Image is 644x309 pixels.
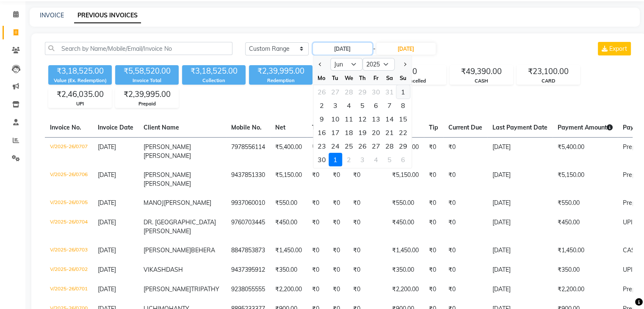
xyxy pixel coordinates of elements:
[330,58,362,71] select: Select month
[369,126,383,139] div: Friday, June 20, 2025
[424,280,443,299] td: ₹0
[609,45,627,52] span: Export
[517,66,580,77] div: ₹23,100.00
[553,260,618,280] td: ₹350.00
[74,8,141,23] a: PREVIOUS INVOICES
[348,241,387,260] td: ₹0
[558,124,613,131] span: Payment Amount
[317,58,324,71] button: Previous month
[313,43,372,55] input: Start Date
[315,71,329,85] div: Mo
[424,193,443,213] td: ₹0
[329,71,342,85] div: Tu
[45,193,93,213] td: V/2025-26/0705
[50,124,81,131] span: Invoice No.
[342,126,356,139] div: Wednesday, June 18, 2025
[45,213,93,241] td: V/2025-26/0704
[443,260,487,280] td: ₹0
[348,280,387,299] td: ₹0
[307,166,328,193] td: ₹0
[362,58,395,71] select: Select year
[443,166,487,193] td: ₹0
[116,100,178,108] div: Prepaid
[517,77,580,85] div: CARD
[598,42,631,55] button: Export
[553,137,618,166] td: ₹5,400.00
[383,71,396,85] div: Sa
[342,99,356,112] div: Wednesday, June 4, 2025
[487,213,553,241] td: [DATE]
[329,153,342,166] div: 1
[396,85,410,99] div: 1
[429,124,438,131] span: Tip
[383,153,396,166] div: 5
[342,153,356,166] div: Wednesday, July 2, 2025
[45,166,93,193] td: V/2025-26/0706
[369,99,383,112] div: 6
[348,260,387,280] td: ₹0
[144,266,166,273] span: VIKASH
[623,218,633,226] span: UPI
[315,99,329,112] div: 2
[328,280,348,299] td: ₹0
[487,193,553,213] td: [DATE]
[98,266,116,273] span: [DATE]
[356,85,369,99] div: 29
[329,112,342,126] div: Tuesday, June 10, 2025
[396,99,410,112] div: Sunday, June 8, 2025
[144,152,191,160] span: [PERSON_NAME]
[270,166,307,193] td: ₹5,150.00
[226,280,270,299] td: 9238055555
[383,139,396,153] div: 28
[98,246,116,254] span: [DATE]
[448,124,482,131] span: Current Due
[45,260,93,280] td: V/2025-26/0702
[342,153,356,166] div: 2
[553,241,618,260] td: ₹1,450.00
[329,99,342,112] div: Tuesday, June 3, 2025
[383,126,396,139] div: 21
[369,85,383,99] div: Friday, May 30, 2025
[328,193,348,213] td: ₹0
[553,213,618,241] td: ₹450.00
[48,77,112,84] div: Value (Ex. Redemption)
[342,112,356,126] div: Wednesday, June 11, 2025
[307,213,328,241] td: ₹0
[387,213,424,241] td: ₹450.00
[307,137,328,166] td: ₹0
[450,77,513,85] div: CASH
[369,139,383,153] div: 27
[270,260,307,280] td: ₹350.00
[307,193,328,213] td: ₹0
[396,99,410,112] div: 8
[144,285,191,293] span: [PERSON_NAME]
[623,246,640,254] span: CASH
[144,199,164,207] span: MANOJ
[369,85,383,99] div: 30
[315,112,329,126] div: Monday, June 9, 2025
[356,71,369,85] div: Th
[396,85,410,99] div: Sunday, June 1, 2025
[443,213,487,241] td: ₹0
[396,139,410,153] div: Sunday, June 29, 2025
[369,112,383,126] div: Friday, June 13, 2025
[315,139,329,153] div: 23
[249,65,312,77] div: ₹2,39,995.00
[369,71,383,85] div: Fr
[315,126,329,139] div: 16
[328,260,348,280] td: ₹0
[49,100,111,108] div: UPI
[342,112,356,126] div: 11
[396,126,410,139] div: Sunday, June 22, 2025
[348,193,387,213] td: ₹0
[249,77,312,84] div: Redemption
[443,280,487,299] td: ₹0
[164,199,211,207] span: [PERSON_NAME]
[226,193,270,213] td: 9937060010
[315,126,329,139] div: Monday, June 16, 2025
[328,213,348,241] td: ₹0
[383,112,396,126] div: Saturday, June 14, 2025
[387,241,424,260] td: ₹1,450.00
[328,166,348,193] td: ₹0
[191,246,215,254] span: BEHERA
